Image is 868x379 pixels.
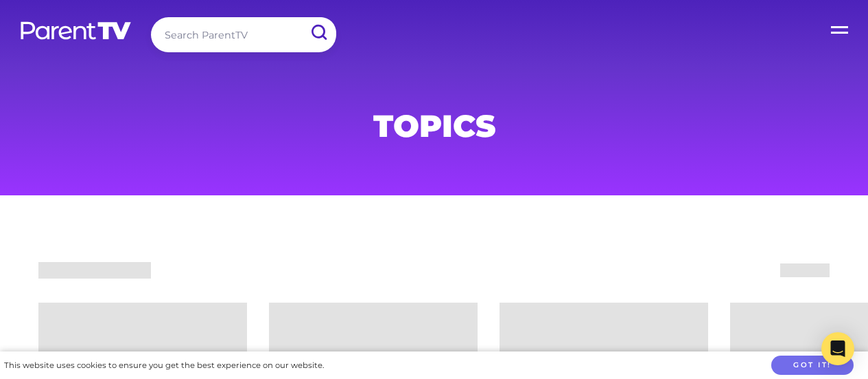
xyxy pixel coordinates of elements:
[301,17,336,48] input: Submit
[771,356,854,376] button: Got it!
[821,332,854,365] div: Open Intercom Messenger
[19,21,132,41] img: parenttv-logo-white.4c85aaf.svg
[4,358,324,373] div: This website uses cookies to ensure you get the best experience on our website.
[151,17,336,52] input: Search ParentTV
[104,112,765,140] h1: Topics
